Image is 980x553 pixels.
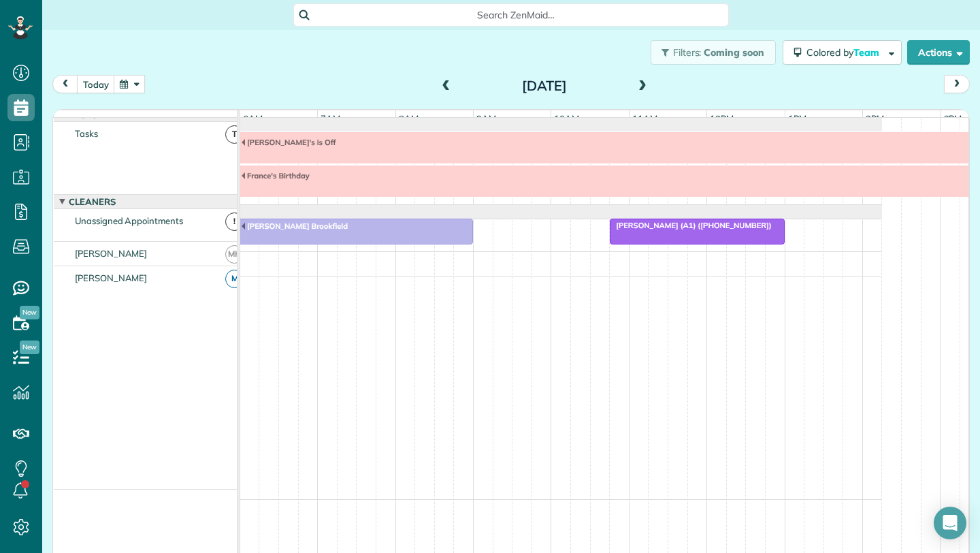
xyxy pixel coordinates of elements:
[20,341,39,354] span: New
[225,270,244,288] span: M
[907,40,970,65] button: Actions
[66,196,118,207] span: Cleaners
[853,46,881,59] span: Team
[609,221,772,230] span: [PERSON_NAME] (A1) ([PHONE_NUMBER])
[673,46,702,59] span: Filters:
[396,113,421,124] span: 8am
[20,306,39,319] span: New
[459,78,630,93] h2: [DATE]
[240,113,265,124] span: 6am
[783,40,902,65] button: Colored byTeam
[72,128,101,139] span: Tasks
[630,113,660,124] span: 11am
[863,113,887,124] span: 2pm
[704,46,765,59] span: Coming soon
[707,113,736,124] span: 12pm
[72,248,150,259] span: [PERSON_NAME]
[72,215,186,226] span: Unassigned Appointments
[944,75,970,93] button: next
[225,212,244,231] span: !
[785,113,809,124] span: 1pm
[318,113,343,124] span: 7am
[941,113,965,124] span: 3pm
[551,113,582,124] span: 10am
[72,272,150,283] span: [PERSON_NAME]
[474,113,499,124] span: 9am
[52,75,78,93] button: prev
[806,46,884,59] span: Colored by
[225,245,244,264] span: MH
[934,507,966,539] div: Open Intercom Messenger
[77,75,115,93] button: today
[225,125,244,144] span: T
